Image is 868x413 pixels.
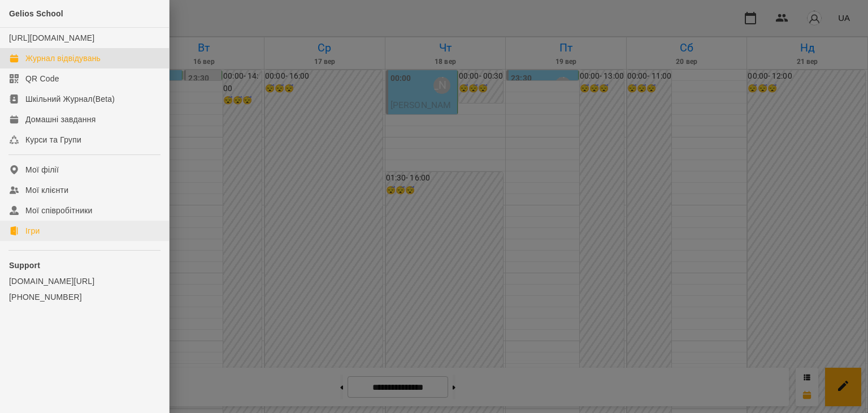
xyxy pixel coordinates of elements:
div: Мої філії [25,164,59,175]
div: Ігри [25,225,40,236]
div: Журнал відвідувань [25,53,101,64]
a: [DOMAIN_NAME][URL] [9,276,160,287]
span: Gelios School [9,9,63,18]
div: QR Code [25,73,59,84]
div: Мої клієнти [25,184,68,196]
a: [PHONE_NUMBER] [9,291,160,303]
div: Домашні завдання [25,114,96,125]
a: [URL][DOMAIN_NAME] [9,33,94,42]
p: Support [9,260,160,271]
div: Мої співробітники [25,205,93,216]
div: Курси та Групи [25,134,81,145]
div: Шкільний Журнал(Beta) [25,93,115,105]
